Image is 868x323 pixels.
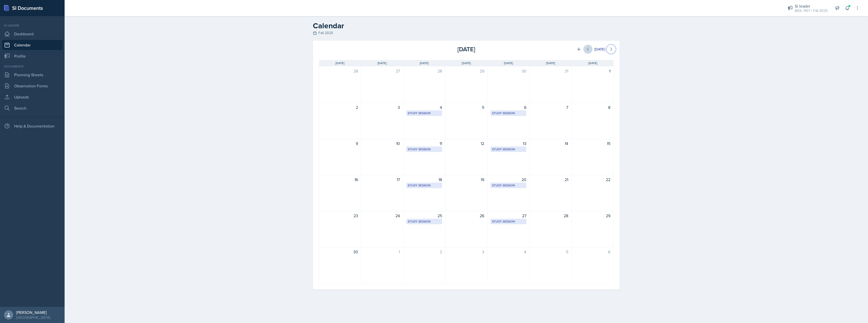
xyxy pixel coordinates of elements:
div: 9 [322,140,358,146]
a: Profile [2,51,63,61]
a: Observation Forms [2,81,63,91]
div: 5 [533,249,568,255]
div: 14 [533,140,568,146]
div: 3 [364,104,400,110]
div: Study Session [492,111,525,115]
a: Planning Sheets [2,70,63,80]
div: 18 [406,177,442,183]
div: 25 [406,213,442,219]
div: 27 [364,68,400,74]
div: 4 [491,249,526,255]
div: 28 [406,68,442,74]
a: Search [2,103,63,113]
div: 2 [406,249,442,255]
div: 15 [575,140,610,146]
div: 8 [575,104,610,110]
div: 19 [448,177,484,183]
div: 30 [491,68,526,74]
div: Documents [2,64,63,69]
div: [DATE] [417,45,515,54]
div: [GEOGRAPHIC_DATA] [16,315,50,320]
div: Study Session [492,183,525,188]
span: [DATE] [504,61,513,65]
div: 16 [322,177,358,183]
div: 3 [448,249,484,255]
div: Fall 2025 [313,30,620,36]
div: [DATE] [594,47,605,51]
div: 31 [533,68,568,74]
span: [DATE] [546,61,555,65]
div: Study Session [408,183,441,188]
h2: Calendar [313,21,620,30]
div: 22 [575,177,610,183]
div: 29 [448,68,484,74]
div: 17 [364,177,400,183]
div: Si leader [795,3,828,9]
div: 30 [322,249,358,255]
a: Calendar [2,40,63,50]
div: 10 [364,140,400,146]
div: Si leader [2,23,63,28]
a: Uploads [2,92,63,102]
div: 26 [448,213,484,219]
span: [DATE] [335,61,344,65]
div: 13 [491,140,526,146]
div: BIOL 1107 / Fall 2025 [795,8,828,13]
div: 27 [491,213,526,219]
div: 21 [533,177,568,183]
div: 5 [448,104,484,110]
span: [DATE] [420,61,429,65]
button: [DATE] [591,45,609,54]
a: Dashboard [2,29,63,39]
div: 23 [322,213,358,219]
div: Study Session [408,219,441,224]
div: 2 [322,104,358,110]
div: 1 [364,249,400,255]
div: 20 [491,177,526,183]
div: 29 [575,213,610,219]
div: 12 [448,140,484,146]
div: Study Session [408,111,441,115]
div: Study Session [408,147,441,152]
div: Help & Documentation [2,121,63,131]
span: [DATE] [377,61,387,65]
div: Study Session [492,219,525,224]
div: [PERSON_NAME] [16,310,50,315]
div: 11 [406,140,442,146]
span: [DATE] [588,61,597,65]
div: Study Session [492,147,525,152]
div: 26 [322,68,358,74]
div: 7 [533,104,568,110]
div: 4 [406,104,442,110]
div: 1 [575,68,610,74]
div: 6 [575,249,610,255]
div: 28 [533,213,568,219]
div: 24 [364,213,400,219]
span: [DATE] [462,61,471,65]
div: 6 [491,104,526,110]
